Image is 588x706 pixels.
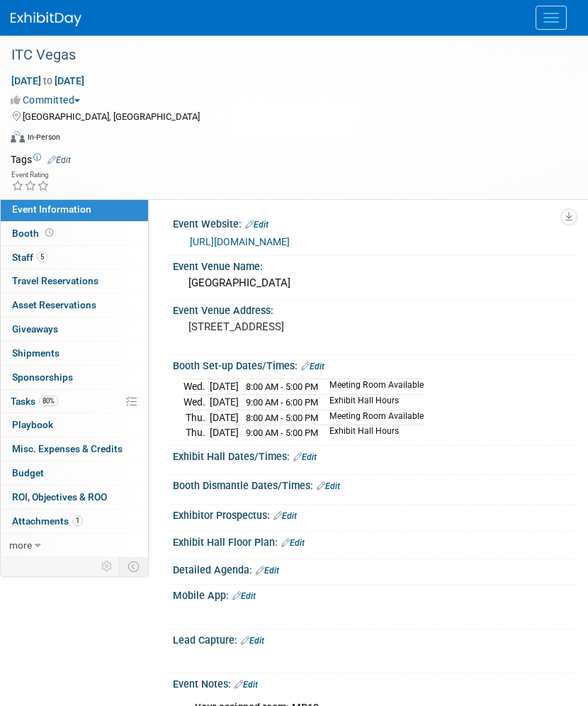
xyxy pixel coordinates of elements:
[1,390,148,413] a: Tasks80%
[1,269,148,293] a: Travel Reservations
[11,12,81,26] img: ExhibitDay
[173,629,577,648] div: Lead Capture:
[12,515,83,527] span: Attachments
[183,410,210,425] td: Thu.
[12,467,44,478] span: Budget
[95,557,120,576] td: Personalize Event Tab Strip
[1,510,148,533] a: Attachments1
[173,213,577,232] div: Event Website:
[1,293,148,317] a: Asset Reservations
[12,443,123,454] span: Misc. Expenses & Credits
[183,379,210,395] td: Wed.
[210,395,239,410] td: [DATE]
[12,323,58,335] span: Giveaways
[11,131,25,142] img: Format-Inperson.png
[27,132,60,142] div: In-Person
[1,413,148,437] a: Playbook
[11,396,58,407] span: Tasks
[12,491,107,503] span: ROI, Objectives & ROO
[12,419,53,430] span: Playbook
[43,228,56,238] span: Booth not reserved yet
[173,446,577,464] div: Exhibit Hall Dates/Times:
[1,534,148,557] a: more
[190,236,290,247] a: [URL][DOMAIN_NAME]
[1,246,148,269] a: Staff5
[234,680,258,690] a: Edit
[536,6,567,30] button: Menu
[246,381,318,392] span: 8:00 AM - 5:00 PM
[12,203,91,215] span: Event Information
[23,111,200,122] span: [GEOGRAPHIC_DATA], [GEOGRAPHIC_DATA]
[173,585,577,603] div: Mobile App:
[246,397,318,408] span: 9:00 AM - 6:00 PM
[173,532,577,550] div: Exhibit Hall Floor Plan:
[47,155,71,165] a: Edit
[317,481,340,491] a: Edit
[210,410,239,425] td: [DATE]
[41,75,55,86] span: to
[293,452,317,462] a: Edit
[9,539,32,551] span: more
[1,461,148,485] a: Budget
[188,320,562,333] pre: [STREET_ADDRESS]
[321,410,424,425] td: Meeting Room Available
[173,256,577,274] div: Event Venue Name:
[246,413,318,423] span: 8:00 AM - 5:00 PM
[301,362,324,371] a: Edit
[1,198,148,221] a: Event Information
[12,252,47,263] span: Staff
[173,355,577,374] div: Booth Set-up Dates/Times:
[210,379,239,395] td: [DATE]
[173,559,577,578] div: Detailed Agenda:
[12,371,73,383] span: Sponsorships
[173,505,577,523] div: Exhibitor Prospectus:
[256,566,279,576] a: Edit
[1,342,148,365] a: Shipments
[1,366,148,389] a: Sponsorships
[173,673,577,692] div: Event Notes:
[245,220,268,230] a: Edit
[1,437,148,461] a: Misc. Expenses & Credits
[11,93,86,107] button: Committed
[1,318,148,341] a: Giveaways
[11,74,85,87] span: [DATE] [DATE]
[11,129,570,150] div: Event Format
[37,252,47,262] span: 5
[72,515,83,526] span: 1
[1,486,148,509] a: ROI, Objectives & ROO
[12,275,98,286] span: Travel Reservations
[183,425,210,440] td: Thu.
[12,299,96,310] span: Asset Reservations
[12,228,56,239] span: Booth
[321,379,424,395] td: Meeting Room Available
[321,395,424,410] td: Exhibit Hall Hours
[1,222,148,245] a: Booth
[241,636,264,646] a: Edit
[11,152,71,167] td: Tags
[281,538,305,548] a: Edit
[210,425,239,440] td: [DATE]
[39,396,58,406] span: 80%
[183,272,567,294] div: [GEOGRAPHIC_DATA]
[173,475,577,493] div: Booth Dismantle Dates/Times:
[273,511,297,521] a: Edit
[6,43,560,68] div: ITC Vegas
[183,395,210,410] td: Wed.
[321,425,424,440] td: Exhibit Hall Hours
[12,347,60,359] span: Shipments
[11,172,50,179] div: Event Rating
[120,557,149,576] td: Toggle Event Tabs
[232,591,256,601] a: Edit
[246,427,318,438] span: 9:00 AM - 5:00 PM
[173,300,577,318] div: Event Venue Address:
